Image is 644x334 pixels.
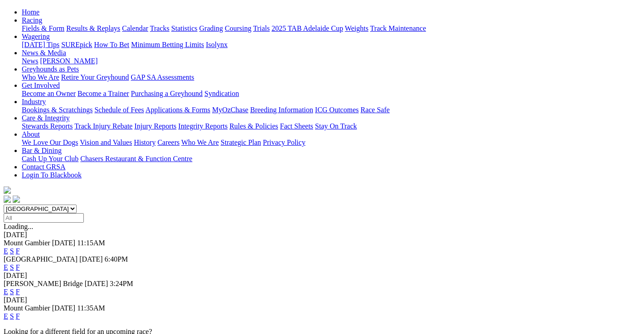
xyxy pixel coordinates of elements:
div: Bar & Dining [22,155,640,163]
span: Loading... [4,223,33,230]
a: S [10,247,14,255]
span: [DATE] [52,304,76,312]
a: Injury Reports [134,122,176,130]
span: [DATE] [52,239,76,247]
div: [DATE] [4,296,640,304]
div: Racing [22,24,640,33]
a: Login To Blackbook [22,171,82,179]
a: Become a Trainer [77,90,129,97]
a: Applications & Forms [145,106,210,114]
a: Schedule of Fees [94,106,144,114]
a: Vision and Values [80,138,132,146]
a: Statistics [171,24,198,32]
a: GAP SA Assessments [131,73,194,81]
span: Mount Gambier [4,304,50,312]
span: 3:24PM [110,280,133,287]
div: Get Involved [22,90,640,98]
a: Racing [22,16,42,24]
span: [DATE] [85,280,108,287]
span: 11:15AM [77,239,105,247]
a: Grading [199,24,223,32]
span: 11:35AM [77,304,105,312]
img: facebook.svg [4,196,11,203]
a: Greyhounds as Pets [22,65,79,73]
span: 6:40PM [105,255,128,263]
div: News & Media [22,57,640,65]
a: Track Injury Rebate [74,122,132,130]
span: Mount Gambier [4,239,50,247]
a: We Love Our Dogs [22,138,78,146]
a: [DATE] Tips [22,41,59,48]
a: How To Bet [94,41,130,48]
a: F [16,288,20,296]
a: Results & Replays [66,24,120,32]
div: [DATE] [4,272,640,280]
img: logo-grsa-white.png [4,186,11,194]
div: Wagering [22,41,640,49]
a: Weights [345,24,368,32]
a: Stay On Track [315,122,357,130]
span: [GEOGRAPHIC_DATA] [4,255,77,263]
div: [DATE] [4,231,640,239]
a: Fact Sheets [280,122,313,130]
a: Fields & Form [22,24,64,32]
img: twitter.svg [13,196,20,203]
a: Bar & Dining [22,147,62,154]
a: Chasers Restaurant & Function Centre [80,155,192,162]
a: About [22,130,40,138]
a: Who We Are [181,138,219,146]
a: S [10,312,14,320]
span: [DATE] [79,255,103,263]
a: E [4,288,8,296]
div: About [22,138,640,147]
a: Home [22,8,39,16]
a: Stewards Reports [22,122,73,130]
a: Privacy Policy [263,138,305,146]
a: Rules & Policies [229,122,278,130]
a: Trials [253,24,270,32]
div: Industry [22,106,640,114]
a: Cash Up Your Club [22,155,78,162]
a: Purchasing a Greyhound [131,90,203,97]
a: Who We Are [22,73,59,81]
a: Coursing [225,24,252,32]
a: Care & Integrity [22,114,70,122]
a: Race Safe [360,106,389,114]
a: Contact GRSA [22,163,65,171]
a: F [16,263,20,271]
a: Integrity Reports [178,122,228,130]
span: [PERSON_NAME] Bridge [4,280,83,287]
a: SUREpick [61,41,92,48]
a: Breeding Information [250,106,313,114]
a: Bookings & Scratchings [22,106,92,114]
a: 2025 TAB Adelaide Cup [271,24,343,32]
a: E [4,247,8,255]
a: MyOzChase [212,106,248,114]
a: Wagering [22,33,50,40]
a: E [4,263,8,271]
a: Track Maintenance [370,24,426,32]
div: Greyhounds as Pets [22,73,640,81]
a: Careers [157,138,179,146]
a: History [134,138,155,146]
a: Minimum Betting Limits [131,41,204,48]
a: Strategic Plan [221,138,261,146]
a: News [22,57,38,65]
a: Calendar [122,24,148,32]
a: Industry [22,98,46,105]
a: F [16,312,20,320]
a: ICG Outcomes [315,106,358,114]
a: News & Media [22,49,66,57]
a: Syndication [204,90,239,97]
a: S [10,263,14,271]
a: Isolynx [206,41,228,48]
a: S [10,288,14,296]
a: F [16,247,20,255]
a: Get Involved [22,81,60,89]
a: Become an Owner [22,90,76,97]
a: [PERSON_NAME] [40,57,97,65]
a: E [4,312,8,320]
input: Select date [4,213,84,223]
a: Tracks [150,24,169,32]
a: Retire Your Greyhound [61,73,129,81]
